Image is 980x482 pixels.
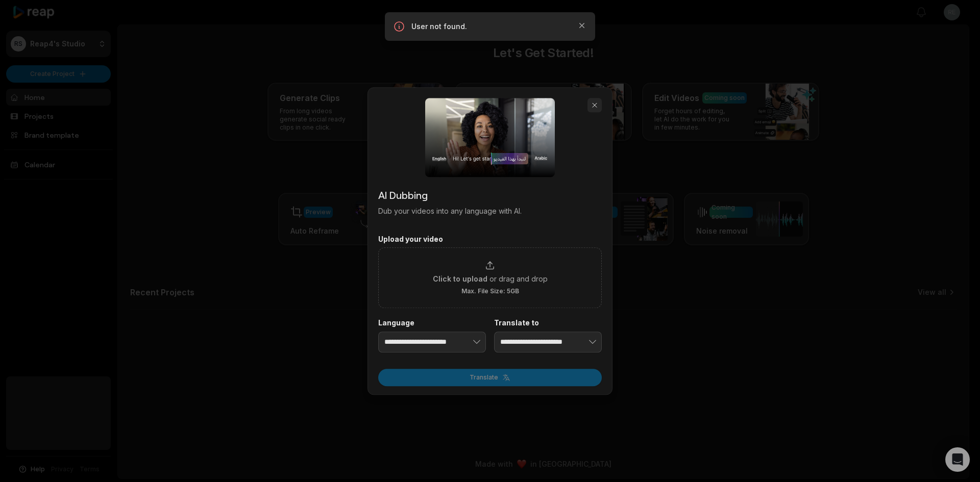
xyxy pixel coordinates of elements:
[494,318,602,327] label: Translate to
[433,273,487,284] span: Click to upload
[378,206,602,216] p: Dub your videos into any language with AI.
[461,287,519,295] span: Max. File Size: 5GB
[489,273,548,284] span: or drag and drop
[425,98,555,177] img: dubbing_dialog.png
[378,235,602,244] label: Upload your video
[378,318,486,327] label: Language
[411,21,569,32] p: User not found.
[378,187,602,202] h2: AI Dubbing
